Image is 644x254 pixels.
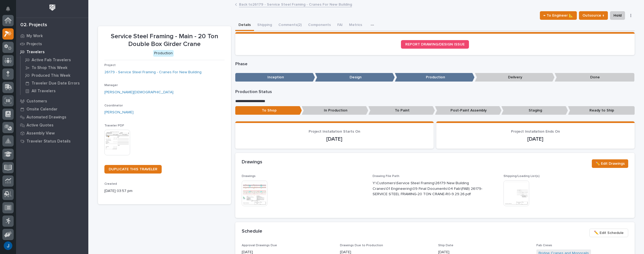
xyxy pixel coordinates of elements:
[16,113,88,121] a: Automated Drawings
[475,73,555,82] p: Delivery
[613,12,622,19] span: Hold
[568,106,635,115] p: Ready to Ship
[21,64,88,71] a: To Shop This Week
[435,106,502,115] p: Post-Paint Assembly
[346,20,365,31] button: Metrics
[610,11,625,20] button: Hold
[503,175,540,178] span: Shipping/Loading List(s)
[239,1,352,7] a: Back to26179 - Service Steel Framing - Cranes For New Building
[26,123,54,128] p: Active Quotes
[540,11,577,20] button: ← To Engineer 📐
[235,61,635,67] p: Phase
[242,229,262,234] h2: Schedule
[47,3,57,13] img: Workspace Logo
[21,79,88,87] a: Traveler Due Date Errors
[26,115,66,120] p: Automated Drawings
[26,139,71,144] p: Traveler Status Details
[373,175,399,178] span: Drawing File Path
[32,81,80,86] p: Traveler Due Date Errors
[16,48,88,56] a: Travelers
[26,99,47,104] p: Customers
[32,58,71,63] p: Active Fab Travelers
[16,105,88,113] a: Onsite Calendar
[20,22,47,28] div: 02. Projects
[16,40,88,48] a: Projects
[242,175,256,178] span: Drawings
[153,50,174,57] div: Production
[373,180,484,197] p: Y:\Customers\Service Steel Framing\26179 New Building Cranes\01 Engineering\09 Final Documents\04...
[235,89,635,94] p: Production Status
[104,33,225,48] p: Service Steel Framing - Main - 20 Ton Double Box Girder Crane
[16,137,88,145] a: Traveler Status Details
[104,165,162,174] a: DUPLICATE THIS TRAVELER
[340,244,383,247] span: Drawings Due to Production
[511,130,560,133] span: Project Installation Ends On
[104,124,124,127] span: Traveler PDF
[242,159,262,165] h2: Drawings
[16,121,88,129] a: Active Quotes
[235,106,302,115] p: To Shop
[21,56,88,64] a: Active Fab Travelers
[555,73,634,82] p: Done
[305,20,334,31] button: Components
[595,160,625,167] span: ✏️ Edit Drawings
[579,11,608,20] button: Outsource ↑
[26,34,43,39] p: My Work
[592,159,628,168] button: ✏️ Edit Drawings
[104,110,134,115] a: [PERSON_NAME]
[21,72,88,79] a: Produced This Week
[395,73,475,82] p: Production
[315,73,395,82] p: Design
[501,106,568,115] p: Staging
[2,240,14,251] button: users-avatar
[275,20,305,31] button: Comments (2)
[334,20,346,31] button: FAI
[104,64,116,67] span: Project
[368,106,435,115] p: To Paint
[405,43,465,46] span: REPORT DRAWING/DESIGN ISSUE
[582,12,604,19] span: Outsource ↑
[16,129,88,137] a: Assembly View
[235,20,254,31] button: Details
[26,50,45,55] p: Travelers
[302,106,368,115] p: In Production
[26,107,58,112] p: Onsite Calendar
[438,244,453,247] span: Ship Date
[21,87,88,95] a: All Travelers
[104,84,118,87] span: Manager
[254,20,275,31] button: Shipping
[235,73,315,82] p: Inception
[401,40,469,49] a: REPORT DRAWING/DESIGN ISSUE
[104,182,117,186] span: Created
[543,12,573,19] span: ← To Engineer 📐
[104,104,123,107] span: Coordinator
[32,73,70,78] p: Produced This Week
[16,32,88,40] a: My Work
[16,97,88,105] a: Customers
[26,131,55,136] p: Assembly View
[32,66,67,70] p: To Shop This Week
[7,6,14,15] div: Notifications
[104,90,173,95] a: [PERSON_NAME][DEMOGRAPHIC_DATA]
[309,130,360,133] span: Project Installation Starts On
[594,230,624,236] span: ✏️ Edit Schedule
[104,70,202,75] a: 26179 - Service Steel Framing - Cranes For New Building
[443,136,628,142] p: [DATE]
[26,42,42,47] p: Projects
[104,188,225,194] p: [DATE] 03:57 pm
[109,167,157,171] span: DUPLICATE THIS TRAVELER
[536,244,552,247] span: Fab Crews
[242,136,427,142] p: [DATE]
[32,89,56,94] p: All Travelers
[2,3,14,14] button: Notifications
[589,229,628,237] button: ✏️ Edit Schedule
[242,244,277,247] span: Approval Drawings Due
